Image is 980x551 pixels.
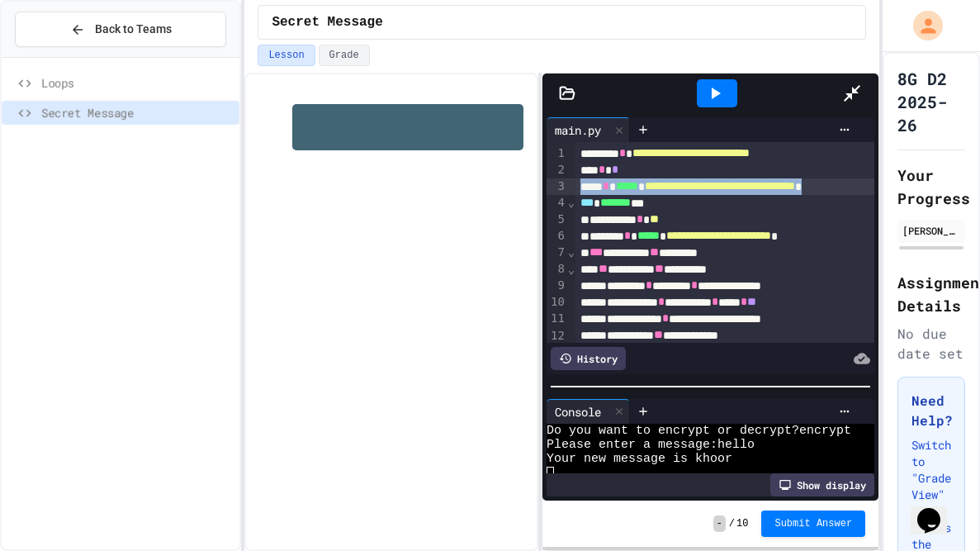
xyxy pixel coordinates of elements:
[547,121,609,139] div: main.py
[547,438,755,452] span: Please enter a message:hello
[41,74,233,92] span: Loops
[547,452,732,466] span: Your new message is khoor
[547,162,567,178] div: 2
[902,223,960,238] div: [PERSON_NAME]
[15,12,226,47] button: Back to Teams
[567,263,575,276] span: Fold line
[547,211,567,228] div: 5
[897,324,965,363] div: No due date set
[897,67,965,136] h1: 8G D2 2025-26
[547,228,567,245] div: 6
[567,245,575,259] span: Fold line
[547,261,567,278] div: 8
[547,245,567,261] div: 7
[547,145,567,162] div: 1
[547,117,630,142] div: main.py
[547,178,567,195] div: 3
[774,517,852,530] span: Submit Answer
[897,271,965,317] h2: Assignment Details
[258,45,315,66] button: Lesson
[547,399,630,424] div: Console
[547,278,567,294] div: 9
[761,511,865,537] button: Submit Answer
[547,195,567,211] div: 4
[547,328,567,344] div: 12
[911,391,951,430] h3: Need Help?
[567,196,575,209] span: Fold line
[551,347,626,370] div: History
[272,12,382,32] span: Secret Message
[729,517,735,530] span: /
[897,164,965,210] h2: Your Progress
[547,403,609,420] div: Console
[736,517,748,530] span: 10
[547,424,851,438] span: Do you want to encrypt or decrypt?encrypt
[319,45,370,66] button: Grade
[547,311,567,327] div: 11
[911,485,963,534] iframe: chat widget
[713,515,726,532] span: -
[770,473,874,496] div: Show display
[41,104,233,121] span: Secret Message
[896,7,947,45] div: My Account
[95,21,172,38] span: Back to Teams
[547,294,567,311] div: 10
